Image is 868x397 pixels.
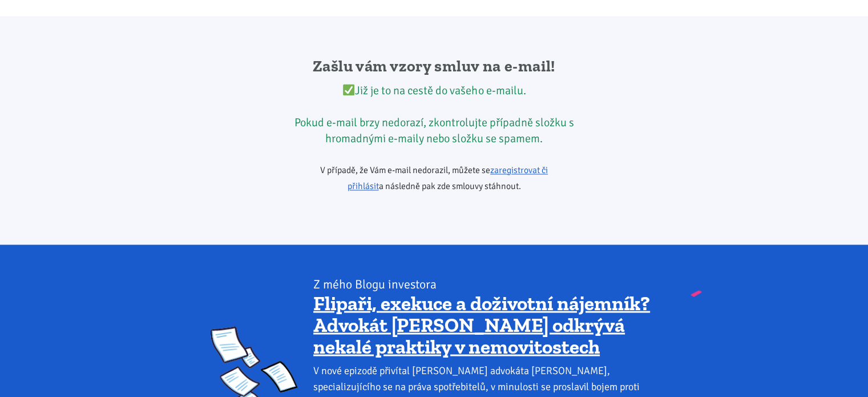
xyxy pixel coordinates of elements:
[288,83,580,147] div: Již je to na cestě do vašeho e-mailu. Pokud e-mail brzy nedorazí, zkontrolujte případně složku s ...
[313,291,650,358] a: Flipaři, exekuce a doživotní nájemník? Advokát [PERSON_NAME] odkrývá nekalé praktiky v nemovitostech
[313,276,657,292] div: Z mého Blogu investora
[288,56,580,77] h2: Zašlu vám vzory smluv na e-mail!
[348,165,548,192] a: zaregistrovat či přihlásit
[288,162,580,194] p: V případě, že Vám e-mail nedorazil, můžete se a následně pak zde smlouvy stáhnout.
[343,84,354,95] img: ✅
